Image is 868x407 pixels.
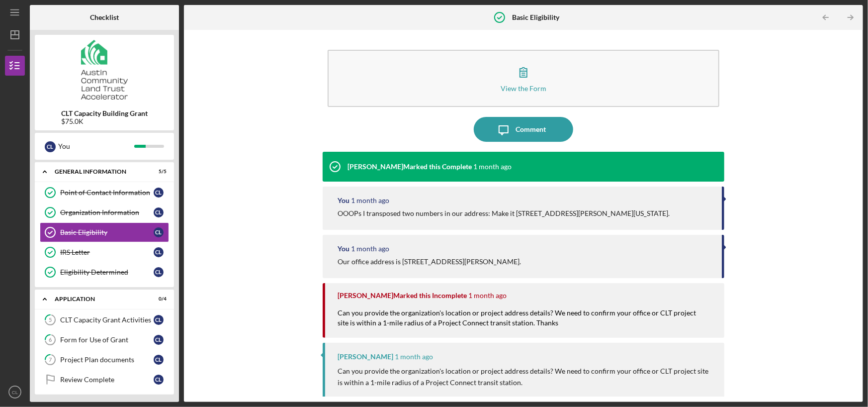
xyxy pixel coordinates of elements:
[338,258,521,266] div: Our office address is [STREET_ADDRESS][PERSON_NAME].
[49,357,52,363] tspan: 7
[60,336,154,344] div: Form for Use of Grant
[154,375,164,385] div: C L
[40,183,169,203] a: Point of Contact InformationCL
[60,189,154,197] div: Point of Contact Information
[473,163,512,171] time: 2025-07-29 15:44
[55,296,142,302] div: Application
[149,296,167,302] div: 0 / 4
[501,85,546,92] div: View the Form
[154,335,164,345] div: C L
[338,292,467,300] div: [PERSON_NAME] Marked this Incomplete
[338,308,714,338] div: Can you provide the organization's location or project address details? We need to confirm your o...
[154,188,164,198] div: C L
[49,337,52,343] tspan: 6
[35,40,174,100] img: Product logo
[516,117,546,142] div: Comment
[40,262,169,282] a: Eligibility DeterminedCL
[40,242,169,262] a: IRS LetterCL
[328,50,719,107] button: View the Form
[40,330,169,350] a: 6Form for Use of GrantCL
[60,316,154,324] div: CLT Capacity Grant Activities
[60,248,154,256] div: IRS Letter
[61,109,148,117] b: CLT Capacity Building Grant
[58,138,134,155] div: You
[338,197,349,204] div: You
[40,350,169,370] a: 7Project Plan documentsCL
[60,208,154,216] div: Organization Information
[154,207,164,217] div: C L
[60,356,154,364] div: Project Plan documents
[45,141,56,152] div: C L
[149,169,167,175] div: 5 / 5
[338,353,393,361] div: [PERSON_NAME]
[338,209,670,217] div: OOOPs I transposed two numbers in our address: Make it [STREET_ADDRESS][PERSON_NAME][US_STATE].
[55,169,142,175] div: General Information
[338,245,349,253] div: You
[49,317,52,323] tspan: 5
[351,197,389,204] time: 2025-07-29 14:05
[40,203,169,222] a: Organization InformationCL
[338,366,714,388] p: Can you provide the organization's location or project address details? We need to confirm your o...
[90,13,119,21] b: Checklist
[154,227,164,237] div: C L
[154,355,164,365] div: C L
[40,222,169,242] a: Basic EligibilityCL
[61,117,148,125] div: $75.0K
[154,315,164,325] div: C L
[40,370,169,390] a: Review CompleteCL
[154,247,164,257] div: C L
[5,382,25,402] button: CL
[60,376,154,384] div: Review Complete
[395,353,433,361] time: 2025-07-28 22:29
[40,310,169,330] a: 5CLT Capacity Grant ActivitiesCL
[474,117,573,142] button: Comment
[347,163,472,171] div: [PERSON_NAME] Marked this Complete
[60,268,154,276] div: Eligibility Determined
[351,245,389,253] time: 2025-07-28 22:32
[154,267,164,277] div: C L
[12,390,18,395] text: CL
[60,228,154,236] div: Basic Eligibility
[468,292,507,300] time: 2025-07-28 22:29
[512,13,559,21] b: Basic Eligibility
